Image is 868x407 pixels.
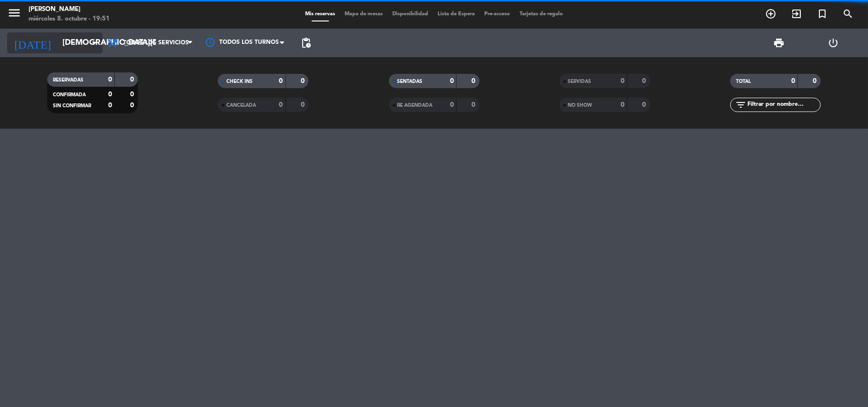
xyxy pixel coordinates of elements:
span: Mapa de mesas [340,11,388,17]
span: pending_actions [300,37,312,49]
i: power_settings_new [828,37,839,49]
span: Mis reservas [300,11,340,17]
strong: 0 [450,78,454,84]
i: search [842,8,854,20]
button: menu [7,6,21,23]
i: turned_in_not [817,8,828,20]
span: Pre-acceso [480,11,515,17]
strong: 0 [108,76,112,83]
span: NO SHOW [568,103,592,108]
strong: 0 [279,102,283,108]
strong: 0 [621,78,624,84]
span: SENTADAS [398,79,423,84]
i: [DATE] [7,32,58,53]
i: filter_list [735,99,746,111]
strong: 0 [791,78,795,84]
strong: 0 [108,91,112,98]
strong: 0 [621,102,624,108]
span: RE AGENDADA [398,103,433,108]
strong: 0 [471,78,477,84]
i: add_circle_outline [765,8,776,20]
div: miércoles 8. octubre - 19:51 [29,14,110,24]
strong: 0 [130,76,136,83]
strong: 0 [301,102,306,108]
strong: 0 [642,78,648,84]
strong: 0 [813,78,818,84]
strong: 0 [108,102,112,109]
span: Disponibilidad [388,11,433,17]
span: print [773,37,785,49]
strong: 0 [450,102,454,108]
strong: 0 [130,91,136,98]
span: CONFIRMADA [53,92,86,97]
span: Lista de Espera [433,11,480,17]
span: Tarjetas de regalo [515,11,568,17]
strong: 0 [642,102,648,108]
span: SERVIDAS [568,79,592,84]
strong: 0 [130,102,136,109]
span: Todos los servicios [123,40,189,46]
i: arrow_drop_down [89,37,100,49]
span: CANCELADA [226,103,256,108]
span: CHECK INS [226,79,253,84]
strong: 0 [279,78,283,84]
i: exit_to_app [791,8,802,20]
span: RESERVADAS [53,78,83,82]
span: SIN CONFIRMAR [53,103,91,108]
div: [PERSON_NAME] [29,5,110,14]
input: Filtrar por nombre... [746,100,820,110]
strong: 0 [471,102,477,108]
strong: 0 [301,78,306,84]
i: menu [7,6,21,20]
div: LOG OUT [807,29,861,57]
span: TOTAL [736,79,751,84]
